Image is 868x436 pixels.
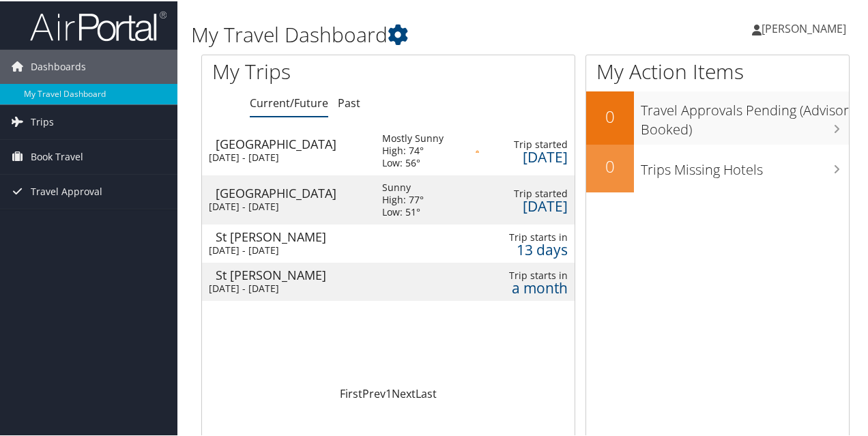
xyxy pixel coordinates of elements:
h1: My Action Items [586,56,849,85]
div: [DATE] [493,199,568,211]
div: [DATE] - [DATE] [209,199,362,212]
a: [PERSON_NAME] [752,7,860,48]
div: [DATE] - [DATE] [209,281,362,293]
a: Past [338,94,360,109]
h1: My Trips [212,56,409,85]
div: St [PERSON_NAME] [216,267,368,280]
div: Low: 56° [382,156,444,168]
div: [DATE] [493,149,568,162]
a: 0Travel Approvals Pending (Advisor Booked) [586,90,849,143]
a: Current/Future [250,94,328,109]
div: Trip starts in [493,230,568,242]
a: 0Trips Missing Hotels [586,143,849,191]
h3: Trips Missing Hotels [641,152,849,178]
img: airportal-logo.png [30,9,167,41]
div: High: 74° [382,143,444,156]
div: Trip starts in [493,268,568,280]
a: Prev [362,385,386,400]
span: Trips [31,104,54,138]
div: Trip started [493,137,568,149]
div: a month [493,280,568,293]
div: [DATE] - [DATE] [209,243,362,255]
div: [GEOGRAPHIC_DATA] [216,136,368,149]
span: Travel Approval [31,173,102,207]
span: [PERSON_NAME] [762,20,846,35]
span: Book Travel [31,139,83,173]
div: Sunny [382,180,424,192]
a: 1 [386,385,392,400]
h3: Travel Approvals Pending (Advisor Booked) [641,93,849,138]
h2: 0 [586,154,634,177]
a: Next [392,385,416,400]
a: Last [416,385,437,400]
div: St [PERSON_NAME] [216,229,368,242]
div: [GEOGRAPHIC_DATA] [216,186,368,198]
div: Low: 51° [382,205,424,217]
div: High: 77° [382,192,424,205]
h2: 0 [586,104,634,127]
span: Dashboards [31,48,86,83]
div: Trip started [493,186,568,199]
a: First [340,385,362,400]
div: 13 days [493,242,568,255]
div: [DATE] - [DATE] [209,150,362,162]
img: alert-flat-solid-caution.png [476,149,479,152]
h1: My Travel Dashboard [191,19,637,48]
div: Mostly Sunny [382,131,444,143]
